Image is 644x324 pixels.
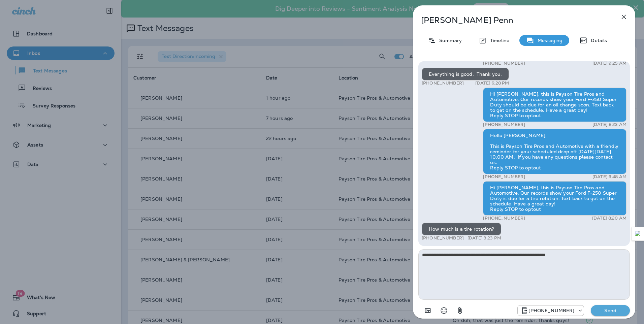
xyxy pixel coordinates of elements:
[635,231,641,237] img: Detect Auto
[596,307,624,314] p: Send
[422,80,464,86] p: [PHONE_NUMBER]
[483,216,525,221] p: [PHONE_NUMBER]
[483,61,525,66] p: [PHONE_NUMBER]
[534,38,562,43] p: Messaging
[422,235,464,241] p: [PHONE_NUMBER]
[592,216,626,221] p: [DATE] 8:20 AM
[483,181,626,216] div: Hi [PERSON_NAME], this is Payson Tire Pros and Automotive. Our records show your Ford F-250 Super...
[591,305,630,316] button: Send
[528,308,574,313] p: [PHONE_NUMBER]
[468,235,501,241] p: [DATE] 3:23 PM
[592,174,626,180] p: [DATE] 9:48 AM
[592,122,626,127] p: [DATE] 8:23 AM
[483,129,626,174] div: Hello [PERSON_NAME], This is Payson Tire Pros and Automotive with a friendly reminder for your sc...
[592,61,626,66] p: [DATE] 9:25 AM
[483,88,626,122] div: Hi [PERSON_NAME], this is Payson Tire Pros and Automotive. Our records show your Ford F-250 Super...
[421,15,605,25] p: [PERSON_NAME] Penn
[518,306,584,315] div: +1 (928) 260-4498
[483,174,525,180] p: [PHONE_NUMBER]
[475,80,509,86] p: [DATE] 6:28 PM
[483,122,525,127] p: [PHONE_NUMBER]
[421,304,434,317] button: Add in a premade template
[487,38,509,43] p: Timeline
[422,68,509,80] div: Everything is good. Thank you.
[436,38,462,43] p: Summary
[587,38,607,43] p: Details
[422,223,501,235] div: How much is a tire rotation?
[437,304,451,317] button: Select an emoji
